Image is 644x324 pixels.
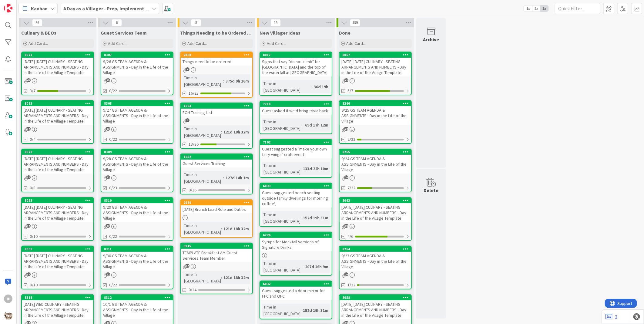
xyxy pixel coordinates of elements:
div: Time in [GEOGRAPHIC_DATA] [262,211,300,224]
div: 133d 22h 10m [301,165,330,172]
div: Delete [424,187,439,194]
div: 8312 [104,295,173,300]
div: 36d 19h [312,83,330,90]
div: 7102Guest suggested a "make your own fairy wings" craft event [260,140,332,158]
div: 8017Signs that say "do not climb" for [GEOGRAPHIC_DATA] and the top of the waterfall at [GEOGRAPH... [260,52,332,76]
div: [DATE] [DATE] CULINARY - SEATING ARRANGEMENTS AND NUMBERS - Day in the Life of the Village Template [22,106,93,125]
span: 1/22 [347,282,355,288]
div: 7152 [181,154,252,160]
div: 83099/28 GS TEAM AGENDA & ASSIGNMENTS - Day in the Life of the Village [101,149,173,174]
span: 2/22 [347,136,355,143]
div: 121d 18h 32m [222,274,250,281]
div: 6226 [260,232,332,238]
div: 8058 [342,295,411,300]
div: [DATE] [DATE] CULINARY - SEATING ARRANGEMENTS AND NUMBERS - Day in the Life of the Village Template [340,300,411,319]
a: 2 [605,313,617,320]
span: 37 [27,127,31,131]
span: 0/22 [109,88,117,94]
div: 2858 [181,52,252,58]
span: 37 [27,224,31,228]
div: 10/1 GS TEAM AGENDA & ASSIGNMENTS - Day in the Life of the Village [101,300,173,319]
span: 3/7 [30,88,35,94]
div: 8308 [101,101,173,106]
span: Add Card... [346,41,366,46]
div: 9/29 GS TEAM AGENDA & ASSIGNMENTS - Day in the Life of the Village [101,203,173,222]
div: 6832Guest suggested a door mirror for FFC and OFC [260,281,332,300]
div: 8310 [104,198,173,203]
span: : [311,83,312,90]
span: 0/22 [109,282,117,288]
div: 8071[DATE] [DATE] CULINARY - SEATING ARRANGEMENTS AND NUMBERS - Day in the Life of the Village Te... [22,52,93,76]
span: 41 [344,78,348,82]
div: 2858 [183,53,252,57]
div: 8053 [25,198,93,203]
div: 2858Things need to be ordered [181,52,252,66]
div: TEMPLATE Breakfast AM Guest Services Team Member [181,249,252,262]
span: 4 [186,67,190,71]
div: 8075 [25,101,93,106]
span: 20 [344,272,348,276]
div: 8311 [104,247,173,251]
span: 0/22 [109,136,117,143]
div: 69d 17h 12m [304,122,330,128]
span: : [221,129,222,135]
span: 7/22 [347,185,355,191]
div: 6832 [260,281,332,287]
span: 43 [27,78,31,82]
div: 9/28 GS TEAM AGENDA & ASSIGNMENTS - Day in the Life of the Village [101,155,173,174]
div: Time in [GEOGRAPHIC_DATA] [262,260,303,273]
div: [DATE] [DATE] CULINARY - SEATING ARRANGEMENTS AND NUMBERS - Day in the Life of the Village Template [22,155,93,174]
span: : [221,274,222,281]
div: 8058 [340,295,411,300]
div: 82659/24 GS TEAM AGENDA & ASSIGNMENTS - Day in the Life of the Village [340,149,411,174]
div: 8310 [101,198,173,203]
div: 7103 [181,103,252,109]
div: 8264 [342,247,411,251]
input: Quick Filter... [555,3,600,14]
div: 8063[DATE] [DATE] CULINARY - SEATING ARRANGEMENTS AND NUMBERS - Day in the Life of the Village Te... [340,198,411,222]
div: 8265 [340,149,411,155]
span: Done [339,30,351,36]
span: 37 [27,272,31,276]
span: 199 [350,19,360,26]
span: 0/4 [30,136,35,143]
div: 7102 [263,140,332,144]
div: 8067 [342,53,411,57]
div: 8063 [342,198,411,203]
span: : [221,225,222,232]
span: : [300,214,301,221]
div: 6226Syrups for Mocktail Versions of Signature Drinks [260,232,332,251]
div: 8059[DATE] [DATE] CULINARY - SEATING ARRANGEMENTS AND NUMBERS - Day in the Life of the Village Te... [22,246,93,271]
div: 8067 [340,52,411,58]
div: 8266 [342,101,411,106]
div: 8309 [101,149,173,155]
div: Syrups for Mocktail Versions of Signature Drinks [260,238,332,251]
span: 3x [540,5,548,12]
div: 8079[DATE] [DATE] CULINARY - SEATING ARRANGEMENTS AND NUMBERS - Day in the Life of the Village Te... [22,149,93,174]
div: 7103FOH Training List [181,103,252,116]
div: 6226 [263,233,332,237]
div: 8075[DATE] [DATE] CULINARY - SEATING ARRANGEMENTS AND NUMBERS - Day in the Life of the Village Te... [22,101,93,125]
span: : [300,165,301,172]
span: 39 [344,224,348,228]
div: 8266 [340,101,411,106]
div: 152d 19h 31m [301,214,330,221]
div: 8063 [340,198,411,203]
div: [DATE] [DATE] CULINARY - SEATING ARRANGEMENTS AND NUMBERS - Day in the Life of the Village Template [340,203,411,222]
span: 16/23 [189,90,199,96]
div: 8265 [342,150,411,154]
span: : [300,307,301,314]
span: 5 [191,19,201,26]
div: Time in [GEOGRAPHIC_DATA] [183,271,221,284]
span: 37 [27,175,31,179]
div: 6945 [181,243,252,249]
img: Visit kanbanzone.com [4,4,12,12]
div: 9/23 GS TEAM AGENDA & ASSIGNMENTS - Day in the Life of the Village [340,252,411,271]
span: Things Needing to be Ordered - PUT IN CARD, Don't make new card [180,30,253,36]
div: 9/26 GS TEAM AGENDA & ASSIGNMENTS - Day in the Life of the Village [101,58,173,76]
span: 36 [32,19,42,26]
div: 8071 [25,53,93,57]
span: 0/8 [30,185,35,191]
span: Add Card... [267,41,286,46]
div: 8053 [22,198,93,203]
